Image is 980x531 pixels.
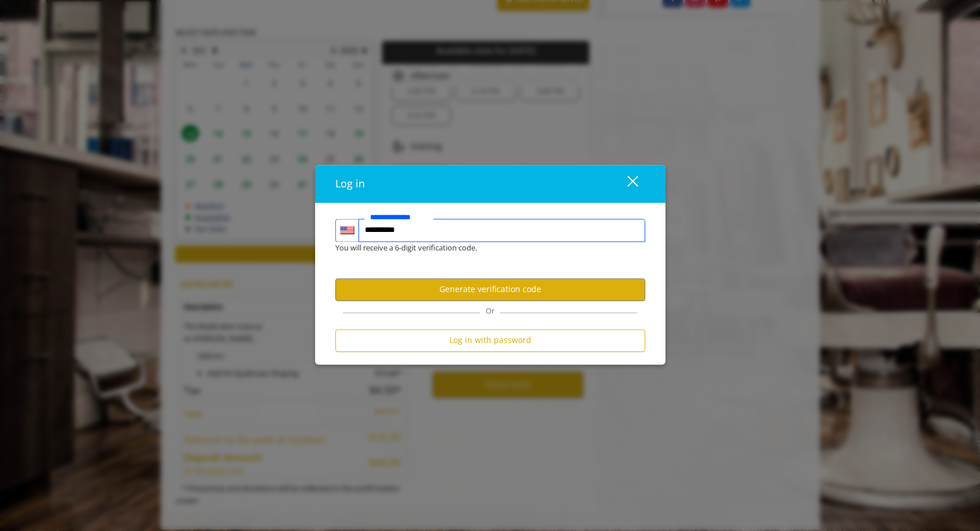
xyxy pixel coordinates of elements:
button: Log in with password [335,329,645,352]
div: close dialog [614,175,637,193]
button: close dialog [606,172,645,196]
span: Or [480,305,500,316]
span: Log in [335,176,365,190]
div: You will receive a 6-digit verification code. [327,242,637,254]
button: Generate verification code [335,278,645,301]
div: Country [335,219,358,242]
